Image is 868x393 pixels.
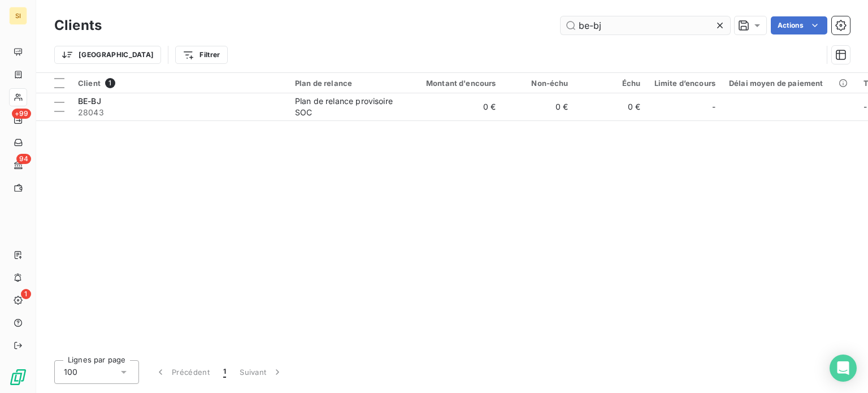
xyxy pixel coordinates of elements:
span: BE-BJ [78,96,101,106]
td: 0 € [503,93,575,120]
button: Suivant [233,360,290,384]
h3: Clients [54,15,102,36]
div: Open Intercom Messenger [830,355,857,382]
button: Filtrer [175,46,227,64]
div: Échu [582,79,641,88]
span: - [712,101,715,113]
span: 100 [64,366,77,378]
span: 1 [21,289,31,299]
div: Délai moyen de paiement [729,79,850,88]
div: Limite d’encours [654,79,715,88]
td: 0 € [406,93,503,120]
span: +99 [12,109,31,119]
div: Montant d'encours [413,79,496,88]
button: [GEOGRAPHIC_DATA] [54,46,161,64]
td: 0 € [575,93,648,120]
span: 1 [105,78,115,88]
div: Plan de relance provisoire SOC [295,96,399,118]
div: Non-échu [510,79,568,88]
button: Précédent [148,360,216,384]
div: SI [9,7,27,25]
span: - [863,102,867,111]
span: Client [78,79,101,88]
input: Rechercher [561,16,730,34]
img: Logo LeanPay [9,368,27,386]
button: Actions [771,16,827,34]
span: 1 [223,366,226,378]
span: 94 [16,154,31,164]
div: Plan de relance [295,79,399,88]
span: 28043 [78,107,281,118]
button: 1 [216,360,233,384]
